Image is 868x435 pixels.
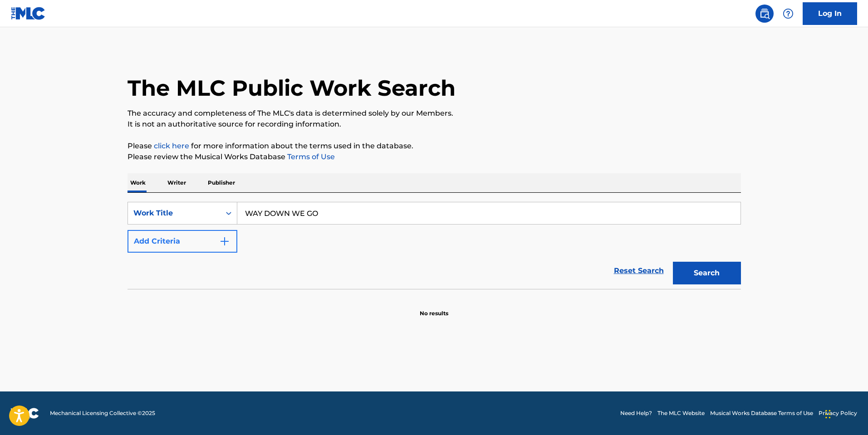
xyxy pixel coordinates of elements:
[133,208,215,219] div: Work Title
[420,298,448,318] p: No results
[783,8,794,19] img: help
[11,7,46,20] img: MLC Logo
[11,408,39,419] img: logo
[285,152,335,161] a: Terms of Use
[154,142,189,150] a: click here
[219,236,230,247] img: 9d2ae6d4665cec9f34b9.svg
[128,108,741,119] p: The accuracy and completeness of The MLC's data is determined solely by our Members.
[50,409,155,417] span: Mechanical Licensing Collective © 2025
[710,409,813,417] a: Musical Works Database Terms of Use
[755,5,774,23] a: Public Search
[128,202,741,289] form: Search Form
[819,409,857,417] a: Privacy Policy
[620,409,652,417] a: Need Help?
[205,173,238,192] p: Publisher
[128,74,456,102] h1: The MLC Public Work Search
[165,173,189,192] p: Writer
[825,401,831,428] div: Drag
[128,173,148,192] p: Work
[673,262,741,284] button: Search
[128,141,741,152] p: Please for more information about the terms used in the database.
[759,8,770,19] img: search
[609,261,668,281] a: Reset Search
[128,230,237,253] button: Add Criteria
[803,2,857,25] a: Log In
[128,152,741,162] p: Please review the Musical Works Database
[657,409,705,417] a: The MLC Website
[823,391,868,435] iframe: Chat Widget
[779,5,797,23] div: Help
[128,119,741,130] p: It is not an authoritative source for recording information.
